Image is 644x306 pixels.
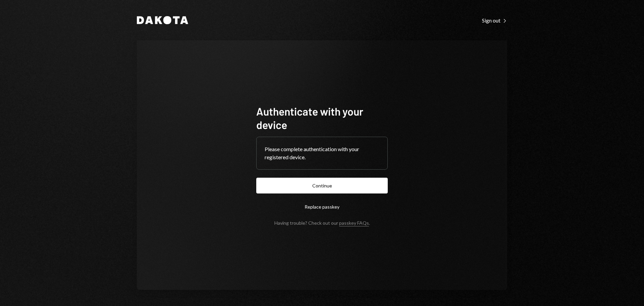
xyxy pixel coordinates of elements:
[482,17,507,24] div: Sign out
[256,199,388,215] button: Replace passkey
[256,178,388,193] button: Continue
[482,16,507,24] a: Sign out
[339,220,369,226] a: passkey FAQs
[256,104,388,131] h1: Authenticate with your device
[265,145,379,161] div: Please complete authentication with your registered device.
[274,220,370,226] div: Having trouble? Check out our .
